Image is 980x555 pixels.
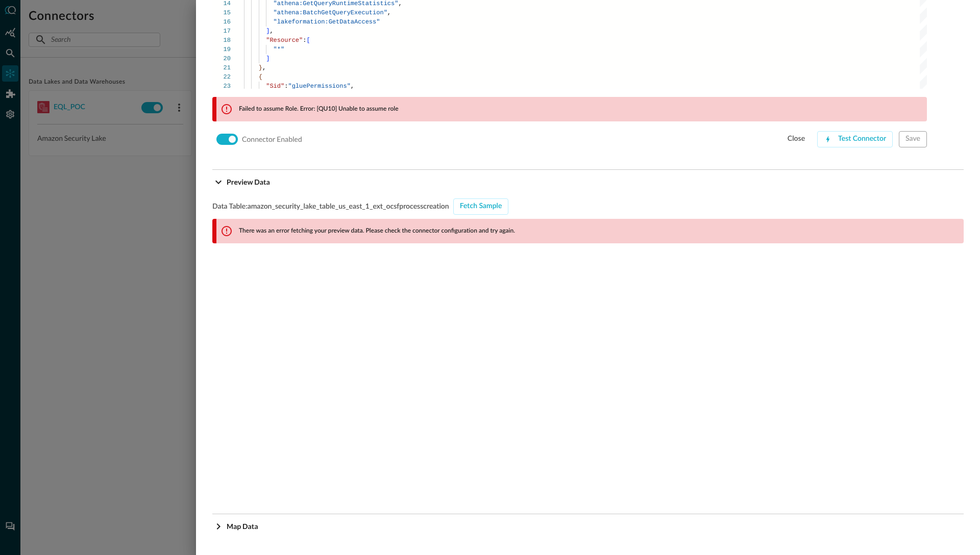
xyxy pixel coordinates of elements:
div: 15 [212,8,231,17]
p: There was an error fetching your preview data. Please check the connector configuration and try a... [239,226,515,236]
div: 17 [212,27,231,36]
svg: Expand More [212,520,225,533]
button: Fetch Sample [453,198,509,215]
span: , [269,28,273,35]
span: Data Table: amazon_security_lake_table_us_east_1_ext_ocsfprocesscreation [212,202,449,211]
span: [ [306,37,310,44]
span: , [387,9,391,16]
div: 16 [212,17,231,27]
span: { [259,73,262,81]
div: 20 [212,54,231,63]
span: , [351,83,354,90]
p: Preview Data [227,176,270,187]
span: } [259,64,262,71]
span: : [303,37,306,44]
div: 18 [212,36,231,45]
span: , [262,64,266,71]
span: "Resource" [266,37,303,44]
p: Failed to assume Role. Error: [QU10] Unable to assume role [239,105,399,114]
p: Map Data [227,521,258,532]
div: 22 [212,72,231,82]
button: Map Data [212,514,964,539]
div: close [788,133,805,145]
svg: Expand More [212,176,225,188]
span: ] [266,55,269,62]
span: "athena:BatchGetQueryExecution" [274,9,387,16]
span: : [284,83,288,90]
button: Preview Data [212,170,964,194]
p: Connector Enabled [242,134,302,144]
span: ] [266,28,269,35]
span: "Sid" [266,83,284,90]
button: close [781,131,811,147]
div: Fetch Sample [460,200,502,213]
div: 23 [212,82,231,91]
div: 19 [212,45,231,54]
span: "lakeformation:GetDataAccess" [274,18,380,26]
button: Test Connector [817,131,893,147]
div: 21 [212,63,231,72]
span: "gluePermissions" [288,83,350,90]
div: Test Connector [838,133,886,145]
